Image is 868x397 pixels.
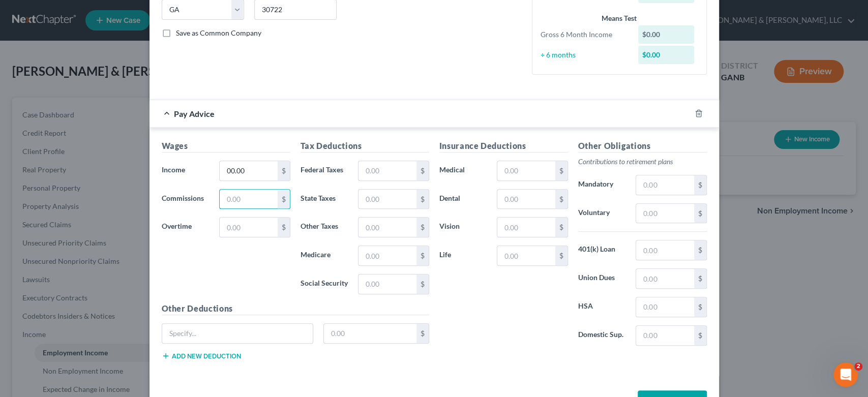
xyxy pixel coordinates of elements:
label: Domestic Sup. [573,325,631,346]
input: 0.00 [636,269,694,288]
label: Mandatory [573,175,631,195]
label: Social Security [295,274,353,294]
div: $ [555,190,567,209]
h5: Tax Deductions [301,140,429,152]
div: ÷ 6 months [535,50,634,60]
div: $ [694,204,706,223]
div: Means Test [541,13,698,23]
div: $0.00 [638,25,694,44]
label: Overtime [157,217,215,237]
input: 0.00 [358,274,416,294]
span: 2 [854,362,862,371]
label: State Taxes [295,189,353,209]
button: Add new deduction [162,352,241,360]
label: 401(k) Loan [573,240,631,260]
label: Other Taxes [295,217,353,237]
input: 0.00 [220,161,277,180]
label: Medical [434,161,492,181]
span: Income [162,165,185,174]
iframe: Intercom live chat [833,362,858,387]
input: 0.00 [497,218,555,237]
div: $ [694,240,706,260]
div: $ [694,297,706,317]
span: Save as Common Company [176,28,261,37]
div: $ [416,190,429,209]
label: HSA [573,297,631,317]
div: $ [278,190,290,209]
input: 0.00 [358,246,416,265]
div: $ [416,161,429,180]
label: Vision [434,217,492,237]
label: Dental [434,189,492,209]
div: $ [278,161,290,180]
div: $ [416,246,429,265]
input: 0.00 [220,218,277,237]
label: Union Dues [573,268,631,289]
div: Gross 6 Month Income [535,29,634,40]
div: $ [555,161,567,180]
div: $ [416,218,429,237]
input: 0.00 [358,218,416,237]
input: 0.00 [358,190,416,209]
div: $ [694,326,706,345]
label: Medicare [295,246,353,266]
input: 0.00 [497,190,555,209]
div: $ [416,274,429,294]
input: 0.00 [636,326,694,345]
label: Commissions [157,189,215,209]
div: $ [555,246,567,265]
label: Federal Taxes [295,161,353,181]
label: Voluntary [573,203,631,224]
h5: Other Obligations [578,140,707,152]
h5: Wages [162,140,290,152]
div: $ [694,175,706,195]
div: $ [694,269,706,288]
input: 0.00 [220,190,277,209]
input: 0.00 [497,161,555,180]
div: $ [555,218,567,237]
input: 0.00 [636,204,694,223]
input: 0.00 [636,297,694,317]
input: 0.00 [636,175,694,195]
div: $ [416,324,429,343]
h5: Insurance Deductions [439,140,568,152]
p: Contributions to retirement plans [578,157,707,167]
h5: Other Deductions [162,302,429,315]
label: Life [434,246,492,266]
span: Pay Advice [174,109,215,118]
input: 0.00 [636,240,694,260]
input: 0.00 [358,161,416,180]
div: $0.00 [638,46,694,64]
input: Specify... [162,324,313,343]
input: 0.00 [497,246,555,265]
input: 0.00 [324,324,416,343]
div: $ [278,218,290,237]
